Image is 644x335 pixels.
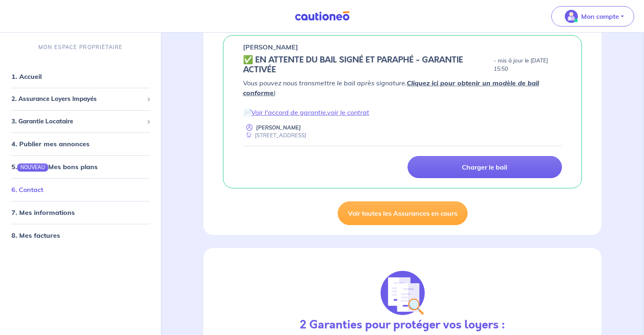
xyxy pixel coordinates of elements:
[3,68,158,85] div: 1. Accueil
[11,94,143,104] span: 2. Assurance Loyers Impayés
[381,271,425,315] img: justif-loupe
[551,6,634,27] button: illu_account_valid_menu.svgMon compte
[581,11,619,21] p: Mon compte
[243,132,306,139] div: [STREET_ADDRESS]
[327,108,369,116] a: voir le contrat
[3,136,158,152] div: 4. Publier mes annonces
[243,79,539,97] em: Vous pouvez nous transmettre le bail après signature. )
[256,124,301,132] p: [PERSON_NAME]
[3,181,158,198] div: 6. Contact
[3,227,158,243] div: 8. Mes factures
[251,108,326,116] a: Voir l'accord de garantie
[462,163,507,171] p: Charger le bail
[338,201,468,225] a: Voir toutes les Assurances en cours
[11,140,89,148] a: 4. Publier mes annonces
[3,204,158,221] div: 7. Mes informations
[3,114,158,130] div: 3. Garantie Locataire
[11,117,143,126] span: 3. Garantie Locataire
[243,55,490,75] h5: ✅️️️ EN ATTENTE DU BAIL SIGNÉ ET PARAPHÉ - GARANTIE ACTIVÉE
[494,57,562,73] p: - mis à jour le [DATE] 15:50
[292,11,353,21] img: Cautioneo
[300,318,505,332] h3: 2 Garanties pour protéger vos loyers :
[243,42,298,52] p: [PERSON_NAME]
[3,91,158,107] div: 2. Assurance Loyers Impayés
[243,108,369,116] em: 📄 ,
[565,10,578,23] img: illu_account_valid_menu.svg
[3,159,158,175] div: 5.NOUVEAUMes bons plans
[11,72,42,80] a: 1. Accueil
[11,163,98,171] a: 5.NOUVEAUMes bons plans
[11,185,43,194] a: 6. Contact
[11,231,60,239] a: 8. Mes factures
[243,79,539,97] a: Cliquez ici pour obtenir un modèle de bail conforme
[243,55,562,75] div: state: CONTRACT-SIGNED, Context: IN-LANDLORD,IS-GL-CAUTION-IN-LANDLORD
[408,156,562,178] a: Charger le bail
[38,43,123,51] p: MON ESPACE PROPRIÉTAIRE
[11,208,75,217] a: 7. Mes informations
